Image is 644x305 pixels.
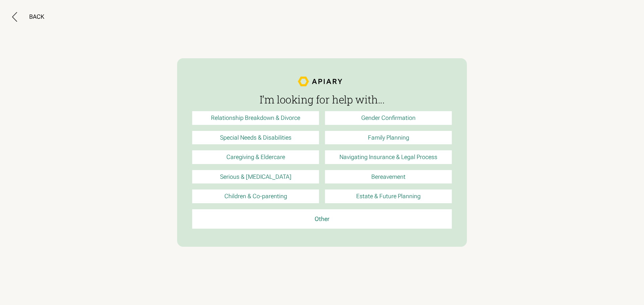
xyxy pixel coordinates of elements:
a: Estate & Future Planning [325,189,452,203]
a: Family Planning [325,131,452,145]
a: Children & Co-parenting [192,189,319,203]
button: Back [12,12,44,22]
a: Relationship Breakdown & Divorce [192,111,319,125]
a: Navigating Insurance & Legal Process [325,150,452,164]
h3: I’m looking for help with... [192,94,452,105]
a: Serious & [MEDICAL_DATA] [192,170,319,184]
a: Other [192,209,452,229]
a: Gender Confirmation [325,111,452,125]
a: Caregiving & Eldercare [192,150,319,164]
a: Bereavement [325,170,452,184]
a: Special Needs & Disabilities [192,131,319,145]
div: Back [29,13,44,21]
